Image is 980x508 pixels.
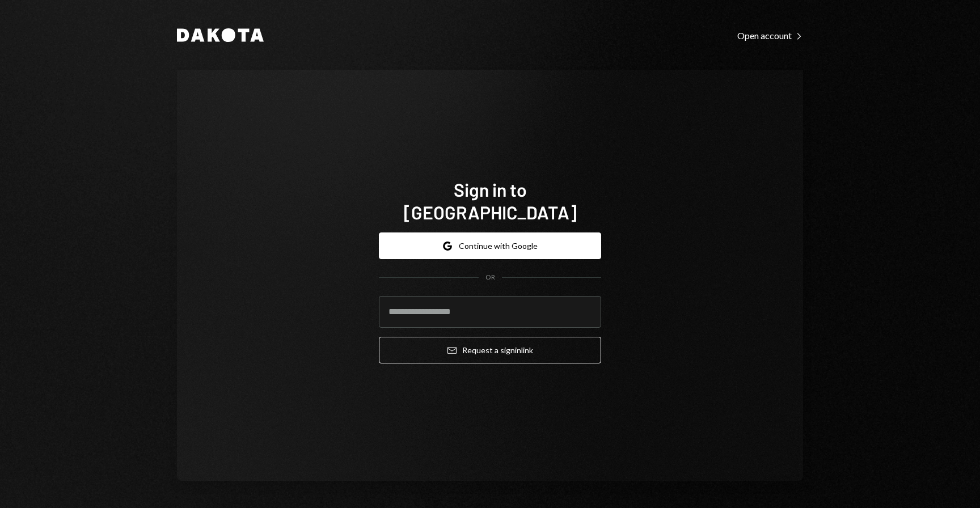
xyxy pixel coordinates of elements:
h1: Sign in to [GEOGRAPHIC_DATA] [379,178,601,223]
a: Open account [737,29,803,41]
button: Continue with Google [379,232,601,259]
div: OR [485,273,495,282]
button: Request a signinlink [379,337,601,363]
div: Open account [737,30,803,41]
